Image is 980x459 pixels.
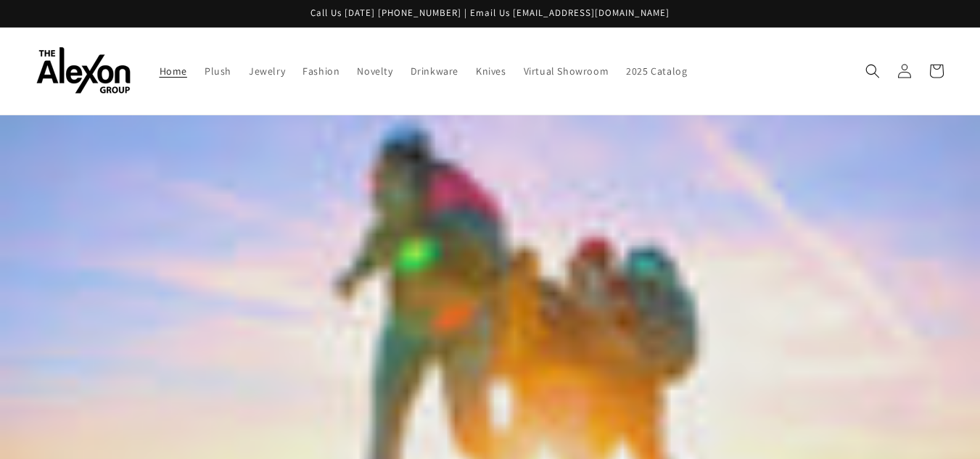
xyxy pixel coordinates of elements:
[524,65,609,78] span: Virtual Showroom
[617,56,696,86] a: 2025 Catalog
[476,65,506,78] span: Knives
[357,65,392,78] span: Novelty
[294,56,348,86] a: Fashion
[196,56,240,86] a: Plush
[240,56,294,86] a: Jewelry
[626,65,687,78] span: 2025 Catalog
[205,65,231,78] span: Plush
[411,65,458,78] span: Drinkware
[402,56,467,86] a: Drinkware
[160,65,187,78] span: Home
[302,65,339,78] span: Fashion
[857,55,889,87] summary: Search
[467,56,515,86] a: Knives
[36,47,131,94] img: The Alexon Group
[515,56,618,86] a: Virtual Showroom
[348,56,401,86] a: Novelty
[249,65,285,78] span: Jewelry
[151,56,196,86] a: Home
